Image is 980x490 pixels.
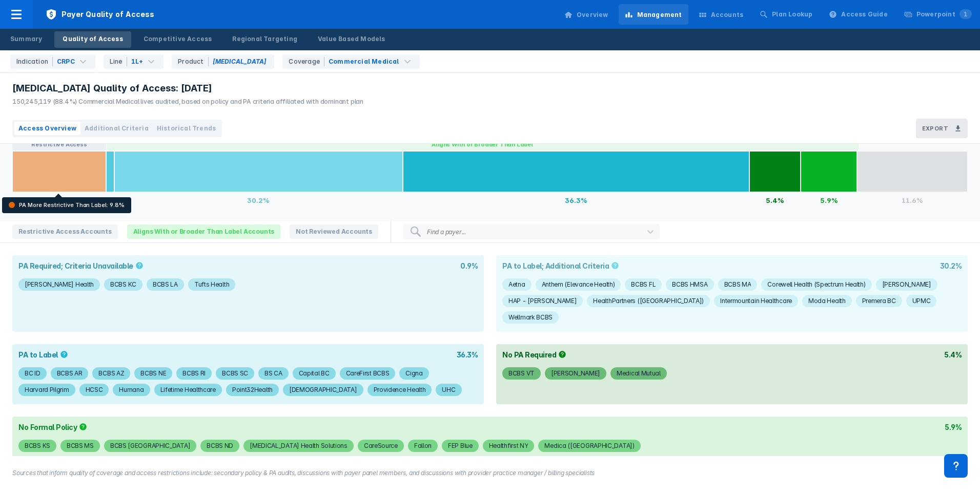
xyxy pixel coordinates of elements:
div: 36.3% [457,350,478,359]
div: Intermountain Healthcare [720,295,792,307]
div: Accounts [711,10,744,20]
span: [MEDICAL_DATA] Quality of Access: [DATE] [12,82,212,95]
a: Value Based Models [310,31,394,48]
div: Management [637,10,682,20]
div: Providence Health [374,384,426,396]
div: Lifetime Healthcare [160,384,216,396]
div: BCBS AR [57,367,83,380]
a: Competitive Access [135,31,220,48]
h3: Export [922,125,948,132]
div: 1L+ [131,57,144,66]
div: Line [110,57,127,66]
div: No Formal Policy [18,423,89,431]
div: Moda Health [808,295,846,307]
div: [DEMOGRAPHIC_DATA] [289,384,357,396]
div: Aetna [508,278,525,291]
button: Additional Criteria [80,122,153,135]
div: Access Guide [841,10,887,19]
div: Quality of Access [63,34,122,44]
div: BCBS KC [110,278,136,291]
div: Indication [16,57,53,66]
div: PA to Label [18,350,70,359]
div: BCBS HMSA [672,278,707,291]
button: Restrictive Access [12,138,106,150]
div: BC ID [25,367,40,380]
a: Regional Targeting [224,31,305,48]
div: FEP Blue [448,440,473,452]
div: Cigna [405,367,423,380]
div: 5.4% [944,350,962,359]
div: BCBS FL [631,278,656,291]
div: CareSource [364,440,398,452]
div: Competitive Access [144,34,212,44]
div: BCBS ND [207,440,233,452]
a: Overview [558,4,615,25]
div: BCBS RI [182,367,206,380]
div: Capital BC [299,367,330,380]
div: Corewell Health (Spectrum Health) [767,278,865,291]
div: BCBS VT [508,367,535,380]
div: 0.9% [460,261,478,270]
div: Find a payer... [427,228,466,236]
div: Tufts Health [194,278,229,291]
button: Export [916,119,968,138]
div: Coverage [289,57,324,66]
div: Plan Lookup [772,10,812,19]
div: [PERSON_NAME] [882,278,931,291]
div: BCBS MA [724,278,751,291]
div: Harvard Pilgrim [25,384,69,396]
div: BCBS MS [67,440,94,452]
div: Fallon [414,440,432,452]
div: 150,245,119 (88.4%) Commercial Medical lives audited, based on policy and PA criteria affiliated ... [12,97,363,106]
div: BCBS NE [140,367,166,380]
div: 5.9% [801,192,857,209]
div: HCSC [86,384,103,396]
div: 30.2% [114,192,402,209]
div: Regional Targeting [232,34,297,44]
div: Xofigo is the only option [172,54,274,69]
div: BCBS AZ [98,367,124,380]
div: Commercial Medical [329,57,399,66]
div: Anthem (Elevance Health) [542,278,615,291]
div: Healthfirst NY [489,440,528,452]
div: BCBS SC [222,367,248,380]
div: BCBS [GEOGRAPHIC_DATA] [110,440,190,452]
span: Access Overview [18,124,76,133]
div: Value Based Models [318,34,385,44]
div: PA to Label; Additional Criteria [502,261,621,270]
figcaption: Sources that inform quality of coverage and access restrictions include: secondary policy & PA au... [12,468,968,478]
a: Summary [2,31,50,48]
div: UHC [442,384,455,396]
div: Humana [119,384,144,396]
span: Additional Criteria [85,124,149,133]
div: Overview [577,10,608,20]
span: Restrictive Access Accounts [12,224,118,239]
div: Medica ([GEOGRAPHIC_DATA]) [544,440,634,452]
div: No PA Required [502,350,568,359]
span: Not Reviewed Accounts [290,224,378,239]
div: [MEDICAL_DATA] Health Solutions [250,440,348,452]
div: BCBS LA [153,278,178,291]
a: Accounts [692,4,750,25]
div: 30.2% [940,261,962,270]
div: Contact Support [944,454,968,478]
div: Powerpoint [916,10,972,19]
div: Medical Mutual [617,367,661,380]
div: 5.9% [945,423,962,431]
button: Access Overview [14,122,80,135]
a: Quality of Access [54,31,131,48]
div: [PERSON_NAME] Health [25,278,94,291]
div: CRPC [57,57,75,66]
a: Management [619,4,688,25]
div: PA Required; Criteria Unavailable [18,261,146,270]
div: Premera BC [862,295,896,307]
div: HealthPartners ([GEOGRAPHIC_DATA]) [593,295,704,307]
span: Aligns With or Broader Than Label Accounts [127,224,281,239]
div: HAP - [PERSON_NAME] [508,295,577,307]
div: CareFirst BCBS [346,367,390,380]
div: 36.3% [403,192,749,209]
button: Historical Trends [153,122,220,135]
div: [PERSON_NAME] [551,367,600,380]
div: Summary [10,34,42,44]
div: UPMC [912,295,931,307]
